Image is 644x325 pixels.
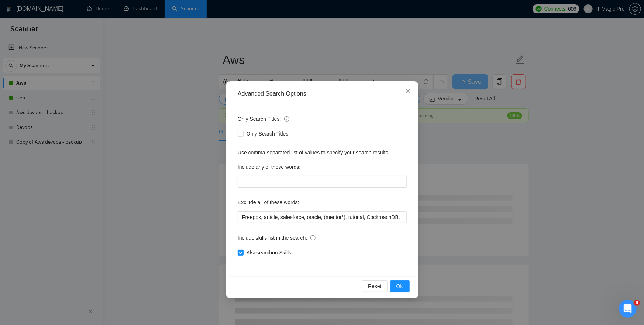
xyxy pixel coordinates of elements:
button: Reset [362,280,388,292]
div: Use comma-separated list of values to specify your search results. [238,148,407,157]
span: Reset [368,282,382,290]
span: Only Search Titles [244,130,292,138]
span: Only Search Titles: [238,115,289,123]
div: Advanced Search Options [238,90,407,98]
button: Close [398,81,418,101]
span: close [405,88,411,94]
span: Include skills list in the search: [238,234,316,242]
span: 8 [634,300,640,306]
span: Also search on Skills [244,249,294,257]
span: info-circle [310,235,316,240]
button: OK [390,280,409,292]
span: OK [396,282,403,290]
iframe: Intercom live chat [619,300,637,318]
label: Include any of these words: [238,161,300,173]
label: Exclude all of these words: [238,196,299,208]
span: info-circle [284,116,289,122]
